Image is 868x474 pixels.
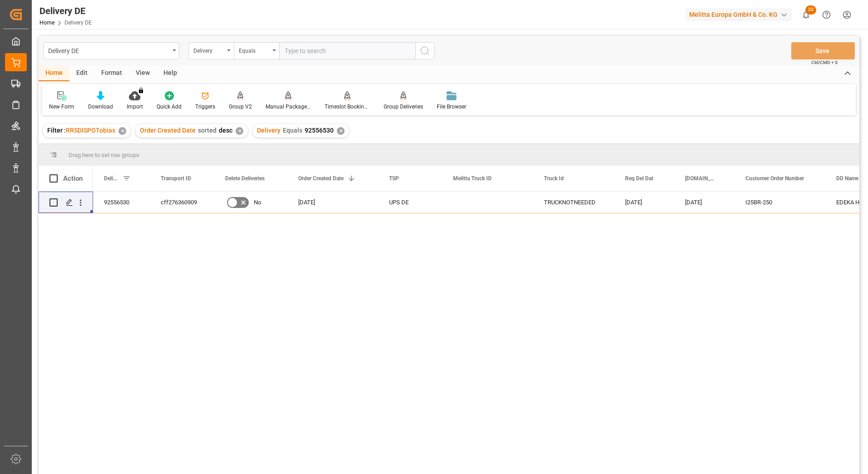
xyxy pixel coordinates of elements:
[39,4,92,18] div: Delivery DE
[150,192,214,213] div: cff276360909
[140,127,196,134] span: Order Created Date
[193,44,224,55] div: Delivery
[47,127,66,134] span: Filter :
[229,103,252,111] div: Group V2
[415,42,434,59] button: search button
[836,175,858,182] span: DD Name
[225,175,265,182] span: Delete Deliveries
[305,127,334,134] span: 92556530
[735,192,825,213] div: I25BR-250
[389,175,399,182] span: TSP
[161,175,191,182] span: Transport ID
[266,103,311,111] div: Manual Package TypeDetermination
[686,8,792,21] div: Melitta Europa GmbH & Co. KG
[104,175,119,182] span: Delivery
[49,103,74,111] div: New Form
[88,103,113,111] div: Download
[745,175,804,182] span: Customer Order Number
[69,152,139,158] span: Drag here to set row groups
[437,103,466,111] div: File Browser
[39,66,69,81] div: Home
[157,103,182,111] div: Quick Add
[234,42,279,59] button: open menu
[298,175,344,182] span: Order Created Date
[254,192,261,213] span: No
[685,175,715,182] span: [DOMAIN_NAME] Dat
[384,103,423,111] div: Group Deliveries
[279,42,415,59] input: Type to search
[453,175,492,182] span: Melitta Truck ID
[39,192,93,213] div: Press SPACE to select this row.
[544,175,564,182] span: Truck Id
[43,42,179,59] button: open menu
[337,127,345,135] div: ✕
[239,44,270,55] div: Equals
[791,42,855,59] button: Save
[257,127,281,134] span: Delivery
[287,192,378,213] div: [DATE]
[129,66,157,81] div: View
[378,192,442,213] div: UPS DE
[93,192,150,213] div: 92556530
[805,5,816,15] span: 22
[796,5,816,25] button: show 22 new notifications
[157,66,184,81] div: Help
[118,127,126,135] div: ✕
[69,66,94,81] div: Edit
[195,103,215,111] div: Triggers
[48,44,169,56] div: Delivery DE
[94,66,129,81] div: Format
[325,103,370,111] div: Timeslot Booking Report
[674,192,735,213] div: [DATE]
[811,59,838,66] span: Ctrl/CMD + S
[625,175,653,182] span: Req Del Dat
[533,192,614,213] div: TRUCKNOTNEEDED
[188,42,234,59] button: open menu
[236,127,243,135] div: ✕
[283,127,302,134] span: Equals
[816,5,837,25] button: Help Center
[686,6,796,23] button: Melitta Europa GmbH & Co. KG
[66,127,115,134] span: RRSDISPOTobias
[198,127,217,134] span: sorted
[63,174,83,183] div: Action
[614,192,674,213] div: [DATE]
[39,20,54,26] a: Home
[219,127,232,134] span: desc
